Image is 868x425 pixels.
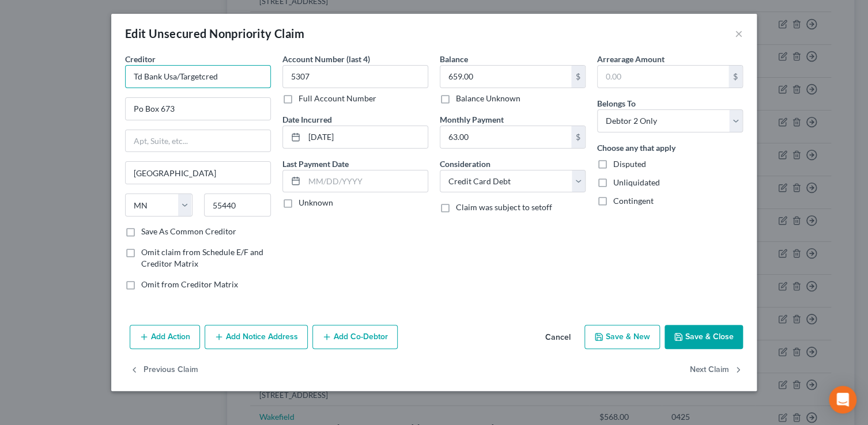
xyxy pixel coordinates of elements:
[571,66,585,88] div: $
[130,325,200,349] button: Add Action
[141,279,238,289] span: Omit from Creditor Matrix
[125,25,304,41] div: Edit Unsecured Nonpriority Claim
[598,66,729,88] input: 0.00
[282,158,349,170] label: Last Payment Date
[729,66,742,88] div: $
[282,113,332,126] label: Date Incurred
[440,66,571,88] input: 0.00
[440,126,571,148] input: 0.00
[299,93,376,104] label: Full Account Number
[440,158,490,170] label: Consideration
[299,197,333,208] label: Unknown
[205,325,308,349] button: Add Notice Address
[440,113,504,126] label: Monthly Payment
[613,177,660,187] span: Unliquidated
[282,53,370,65] label: Account Number (last 4)
[440,53,468,65] label: Balance
[571,126,585,148] div: $
[304,126,428,148] input: MM/DD/YYYY
[665,325,743,349] button: Save & Close
[456,93,520,104] label: Balance Unknown
[125,65,271,88] input: Search creditor by name...
[312,325,398,349] button: Add Co-Debtor
[597,142,675,154] label: Choose any that apply
[282,65,428,88] input: XXXX
[536,326,580,349] button: Cancel
[613,196,654,206] span: Contingent
[456,202,552,212] span: Claim was subject to setoff
[829,386,856,413] div: Open Intercom Messenger
[126,162,270,184] input: Enter city...
[597,53,665,65] label: Arrearage Amount
[613,159,646,169] span: Disputed
[126,98,270,120] input: Enter address...
[126,130,270,152] input: Apt, Suite, etc...
[141,226,236,237] label: Save As Common Creditor
[690,358,743,382] button: Next Claim
[130,358,198,382] button: Previous Claim
[735,26,743,40] button: ×
[125,54,156,64] span: Creditor
[584,325,660,349] button: Save & New
[204,193,271,217] input: Enter zip...
[597,98,636,108] span: Belongs To
[141,247,263,268] span: Omit claim from Schedule E/F and Creditor Matrix
[304,170,428,192] input: MM/DD/YYYY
